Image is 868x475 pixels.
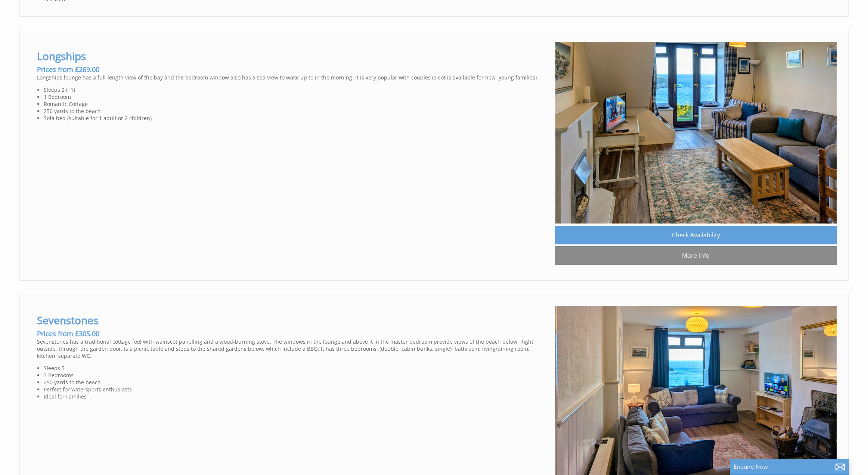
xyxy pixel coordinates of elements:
a: Longships [37,49,86,63]
li: Ideal for Families [44,393,549,400]
a: Sevenstones [37,313,98,327]
li: Sofa bed (suitable for 1 adult or 2 children) [44,115,549,122]
p: Sevenstones has a traditional cottage feel with wainscot panelling and a wood-burning stove. The ... [37,338,549,359]
li: Sleeps 5 [44,365,549,372]
li: Romantic Cottage [44,100,549,107]
img: LS_Lounge.original.jpg [555,41,837,224]
a: Check Availability [555,226,837,244]
li: Perfect for watersports enthusiasts [44,386,549,393]
h3: Prices from £305.00 [37,329,549,338]
p: Enquire Now [734,463,846,471]
li: 1 Bedroom [44,93,549,100]
li: Sleeps 2 (+1) [44,86,549,93]
p: Longships lounge has a full-length view of the bay and the bedroom window also has a sea view to ... [37,74,549,81]
h3: Prices from £269.00 [37,65,549,74]
li: 3 Bedrooms [44,372,549,379]
li: 250 yards to the beach [44,107,549,115]
li: 250 yards to the beach [44,379,549,386]
a: More Info [555,246,837,265]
